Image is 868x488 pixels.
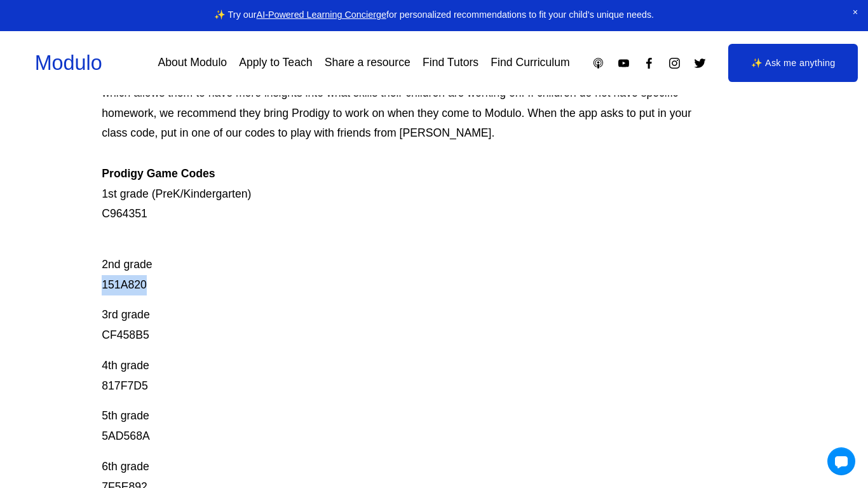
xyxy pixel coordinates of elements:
p: 3rd grade CF458B5 [102,305,699,346]
a: About Modulo [158,52,227,74]
p: 4th grade 817F7D5 [102,356,699,396]
strong: Prodigy Game Codes [102,167,215,180]
a: Modulo [35,51,102,74]
p: 5th grade 5AD568A [102,406,699,447]
a: Apple Podcasts [592,57,605,70]
a: AI-Powered Learning Concierge [257,10,386,20]
a: Share a resource [325,52,410,74]
a: Find Curriculum [491,52,569,74]
p: Prodigy is our go-to mastery- based tool to give kids lots of fun, engaging math problems while e... [102,43,699,224]
p: 2nd grade 151A820 [102,234,699,295]
a: Instagram [668,57,681,70]
a: YouTube [617,57,630,70]
a: Apply to Teach [239,52,312,74]
a: Facebook [642,57,656,70]
a: Find Tutors [423,52,478,74]
a: Twitter [693,57,707,70]
a: ✨ Ask me anything [728,44,858,82]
